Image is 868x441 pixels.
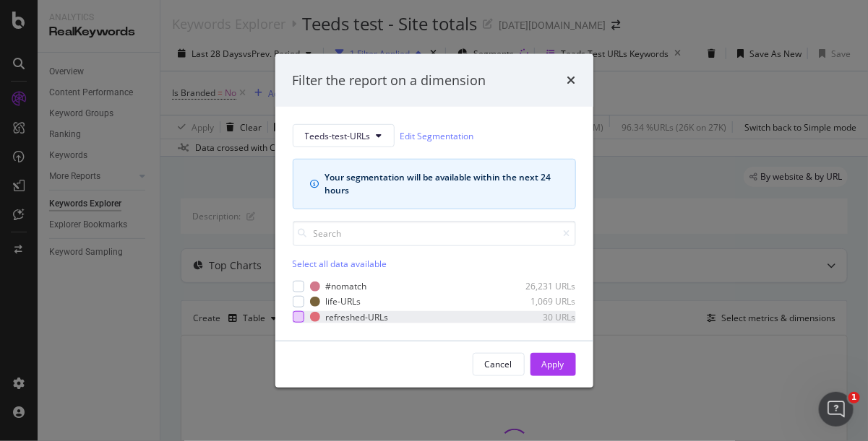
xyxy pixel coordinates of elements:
[400,128,474,144] a: Edit Segmentation
[530,353,576,376] button: Apply
[326,295,361,307] div: life-URLs
[542,358,564,370] div: Apply
[473,353,525,376] button: Cancel
[567,71,576,89] div: times
[326,280,367,292] div: #nomatch
[293,221,576,246] input: Search
[485,358,512,370] div: Cancel
[848,392,860,403] span: 1
[505,295,576,307] div: 1,069 URLs
[325,171,558,197] div: Your segmentation will be available within the next 24 hours
[275,53,593,387] div: modal
[293,159,576,209] div: info banner
[293,71,486,89] div: Filter the report on a dimension
[505,280,576,292] div: 26,231 URLs
[293,258,576,270] div: Select all data available
[293,124,395,147] button: Teeds-test-URLs
[305,129,371,141] span: Teeds-test-URLs
[326,310,389,323] div: refreshed-URLs
[819,392,854,427] iframe: Intercom live chat
[505,310,576,323] div: 30 URLs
